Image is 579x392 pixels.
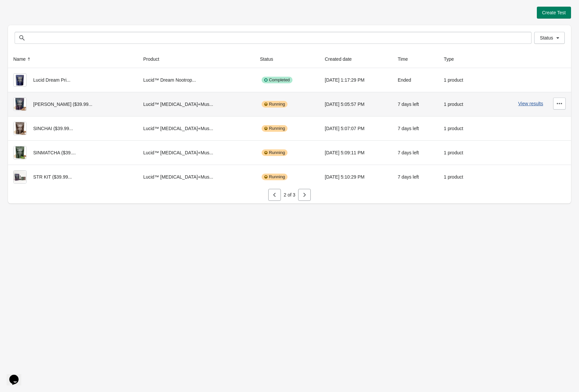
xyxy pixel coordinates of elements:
div: Lucid™ [MEDICAL_DATA]+Mus... [143,98,249,111]
div: Running [262,101,288,108]
div: [DATE] 5:10:29 PM [325,170,387,184]
div: Running [262,174,288,180]
div: [DATE] 5:05:57 PM [325,98,387,111]
div: Lucid™ [MEDICAL_DATA]+Mus... [143,122,249,135]
div: 1 product [444,98,477,111]
span: SINCHAI ($39.99... [33,126,73,131]
button: Status [534,32,565,44]
div: [DATE] 1:17:29 PM [325,73,387,87]
div: 1 product [444,73,477,87]
span: Lucid Dream Pri... [33,77,70,83]
div: [DATE] 5:09:11 PM [325,146,387,159]
span: STR KIT ($39.99... [33,174,72,180]
button: Time [395,53,417,65]
div: Completed [262,77,292,83]
div: 1 product [444,170,477,184]
div: 7 days left [398,122,433,135]
span: SINMATCHA ($39.... [33,150,76,155]
button: Create Test [537,7,571,19]
div: 7 days left [398,98,433,111]
div: Running [262,149,288,156]
div: [DATE] 5:07:07 PM [325,122,387,135]
div: 7 days left [398,170,433,184]
button: View results [518,101,543,106]
span: Create Test [542,10,566,15]
button: Created date [322,53,361,65]
div: 7 days left [398,146,433,159]
div: Lucid™ [MEDICAL_DATA]+Mus... [143,146,249,159]
div: Ended [398,73,433,87]
button: Product [140,53,168,65]
div: Lucid™ Dream Nootrop... [143,73,249,87]
button: Type [441,53,463,65]
button: Status [257,53,283,65]
div: Running [262,125,288,132]
button: Name [11,53,35,65]
iframe: chat widget [7,365,28,385]
span: Status [540,35,553,40]
span: [PERSON_NAME] ($39.99... [33,102,92,107]
div: 1 product [444,146,477,159]
span: 2 of 3 [284,192,295,197]
div: 1 product [444,122,477,135]
div: Lucid™ [MEDICAL_DATA]+Mus... [143,170,249,184]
